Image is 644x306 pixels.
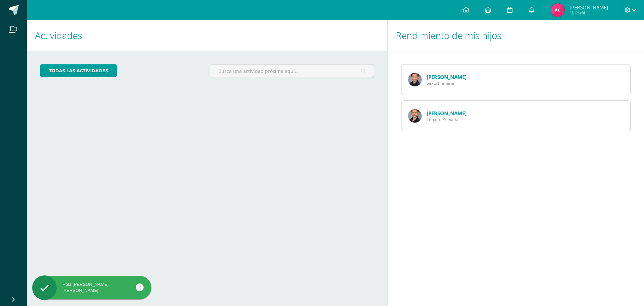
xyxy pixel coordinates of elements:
[427,74,467,80] a: [PERSON_NAME]
[427,80,467,86] span: Sexto Primaria
[408,109,422,123] img: f1aaec0d8ce15f46c2e8c88c29865613.png
[40,64,117,77] a: todas las Actividades
[396,20,636,51] h1: Rendimiento de mis hijos
[427,117,467,122] span: Tercero Primaria
[35,20,379,51] h1: Actividades
[570,4,608,11] span: [PERSON_NAME]
[408,73,422,86] img: fc215ba666363a33e1de144bb8c6dd79.png
[551,3,565,17] img: daf6b668847eaa474c50430c63b12efc.png
[570,10,608,16] span: Mi Perfil
[210,64,373,78] input: Busca una actividad próxima aquí...
[427,110,467,117] a: [PERSON_NAME]
[32,281,151,294] div: Hola [PERSON_NAME], [PERSON_NAME]!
